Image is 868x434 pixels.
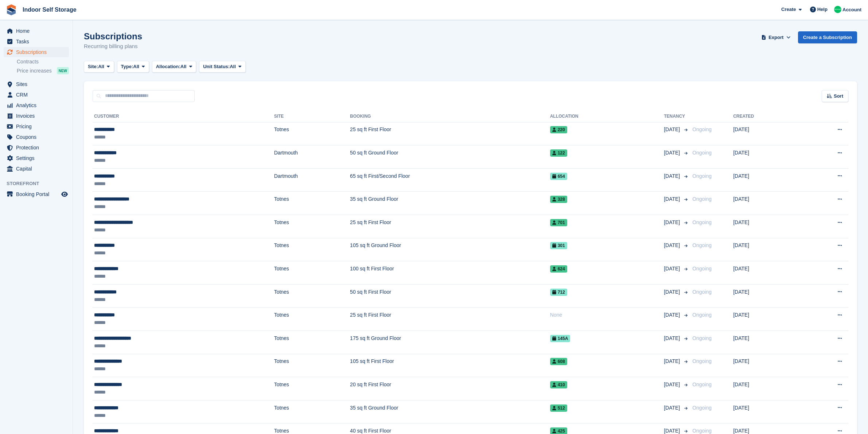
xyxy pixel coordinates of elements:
span: Type: [121,63,133,70]
span: [DATE] [664,149,681,157]
td: 25 sq ft First Floor [350,122,550,145]
a: menu [4,47,69,57]
td: 50 sq ft Ground Floor [350,145,550,169]
td: Totnes [274,122,350,145]
span: 328 [550,196,567,203]
h1: Subscriptions [84,31,142,41]
span: Allocation: [156,63,180,70]
span: [DATE] [664,172,681,180]
span: Capital [16,164,60,174]
span: 624 [550,265,567,273]
td: 65 sq ft First/Second Floor [350,168,550,192]
span: 701 [550,219,567,226]
td: Dartmouth [274,145,350,169]
a: menu [4,111,69,121]
td: 20 sq ft First Floor [350,377,550,400]
span: [DATE] [664,126,681,133]
span: [DATE] [664,265,681,273]
a: menu [4,90,69,100]
td: [DATE] [733,284,799,308]
img: stora-icon-8386f47178a22dfd0bd8f6a31ec36ba5ce8667c1dd55bd0f319d3a0aa187defe.svg [6,4,17,15]
a: menu [4,164,69,174]
span: Protection [16,142,60,153]
span: All [98,63,104,70]
td: [DATE] [733,331,799,354]
th: Created [733,111,799,122]
td: [DATE] [733,308,799,331]
span: 145A [550,335,571,342]
span: [DATE] [664,335,681,342]
div: NEW [57,67,69,74]
span: [DATE] [664,381,681,388]
span: [DATE] [664,311,681,319]
td: 50 sq ft First Floor [350,284,550,308]
td: 35 sq ft Ground Floor [350,400,550,423]
td: [DATE] [733,261,799,285]
span: All [133,63,139,70]
td: [DATE] [733,354,799,377]
th: Site [274,111,350,122]
div: None [550,311,664,319]
td: Totnes [274,354,350,377]
span: Ongoing [692,312,712,318]
span: Sort [834,93,843,100]
th: Customer [93,111,274,122]
a: menu [4,153,69,163]
td: [DATE] [733,215,799,238]
td: 25 sq ft First Floor [350,308,550,331]
a: menu [4,36,69,47]
td: Totnes [274,284,350,308]
span: All [180,63,187,70]
span: Booking Portal [16,189,60,199]
span: Coupons [16,132,60,142]
a: Preview store [60,190,69,199]
span: Tasks [16,36,60,47]
span: Ongoing [692,266,712,271]
td: 105 sq ft Ground Floor [350,238,550,261]
span: [DATE] [664,404,681,412]
span: Ongoing [692,382,712,387]
span: [DATE] [664,219,681,226]
span: Ongoing [692,219,712,225]
span: Ongoing [692,126,712,132]
span: 608 [550,358,567,365]
td: Dartmouth [274,168,350,192]
span: Site: [88,63,98,70]
span: Storefront [7,180,73,187]
a: Indoor Self Storage [20,4,79,16]
button: Unit Status: All [199,61,245,73]
td: [DATE] [733,400,799,423]
a: Contracts [17,58,69,65]
th: Allocation [550,111,664,122]
span: All [230,63,236,70]
a: menu [4,26,69,36]
span: Export [768,34,783,41]
span: 654 [550,173,567,180]
span: Ongoing [692,242,712,248]
td: 175 sq ft Ground Floor [350,331,550,354]
span: Help [817,6,828,13]
span: 220 [550,126,567,133]
span: Ongoing [692,289,712,295]
a: menu [4,142,69,153]
th: Tenancy [664,111,689,122]
span: Ongoing [692,405,712,411]
button: Type: All [117,61,149,73]
span: Price increases [17,67,52,74]
span: Settings [16,153,60,163]
span: 410 [550,381,567,388]
span: Home [16,26,60,36]
td: [DATE] [733,168,799,192]
a: menu [4,79,69,89]
td: Totnes [274,215,350,238]
img: Helen Nicholls [834,6,841,13]
span: Ongoing [692,150,712,156]
span: Ongoing [692,173,712,179]
span: CRM [16,90,60,100]
span: Pricing [16,121,60,132]
a: menu [4,132,69,142]
a: Price increases NEW [17,67,69,75]
span: 712 [550,289,567,296]
td: [DATE] [733,377,799,400]
button: Allocation: All [152,61,196,73]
